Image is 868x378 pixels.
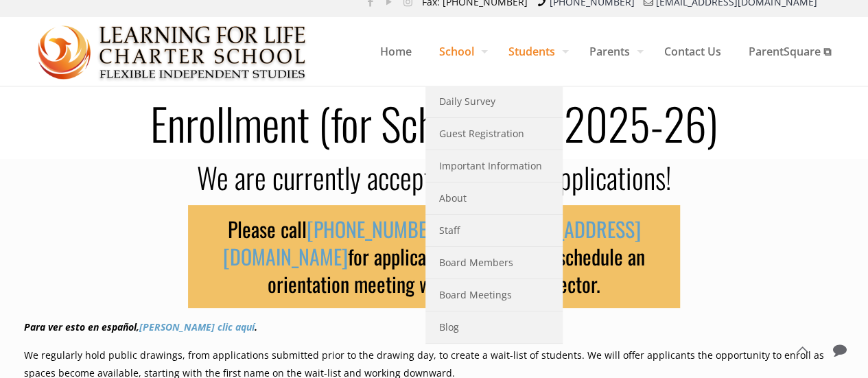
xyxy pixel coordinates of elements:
span: Blog [439,318,459,336]
a: Parents [576,17,650,86]
a: Daily Survey [425,86,563,118]
h3: Please call or email for application forms and to schedule an orientation meeting with our school... [188,205,681,308]
a: Staff [425,215,563,247]
h1: Enrollment (for School Year 2025-26) [16,101,853,145]
a: Board Members [425,247,563,279]
h2: We are currently accepting student applications! [24,159,845,195]
a: Board Meetings [425,279,563,311]
span: Board Members [439,254,513,272]
a: Guest Registration [425,118,563,150]
a: Important Information [425,150,563,182]
span: School [425,31,495,72]
span: About [439,189,467,207]
span: Guest Registration [439,125,524,143]
span: Students [495,31,576,72]
span: Parents [576,31,650,72]
span: Home [366,31,425,72]
span: Daily Survey [439,93,495,110]
a: School [425,17,495,86]
em: Para ver esto en español, . [24,320,257,333]
a: Contact Us [650,17,735,86]
a: Back to top icon [788,335,817,364]
a: Blog [425,311,563,344]
a: [PHONE_NUMBER] [307,213,444,244]
span: ParentSquare ⧉ [735,31,845,72]
a: Home [366,17,425,86]
span: Staff [439,222,460,239]
a: [PERSON_NAME] clic aquí [139,320,255,333]
span: Contact Us [650,31,735,72]
span: Board Meetings [439,286,512,304]
a: Students [495,17,576,86]
img: Enrollment (for School Year 2025-26) [38,18,307,86]
span: Important Information [439,157,542,175]
a: ParentSquare ⧉ [735,17,845,86]
a: About [425,182,563,215]
a: [EMAIL_ADDRESS][DOMAIN_NAME] [223,213,641,272]
a: Learning for Life Charter School [38,17,307,86]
